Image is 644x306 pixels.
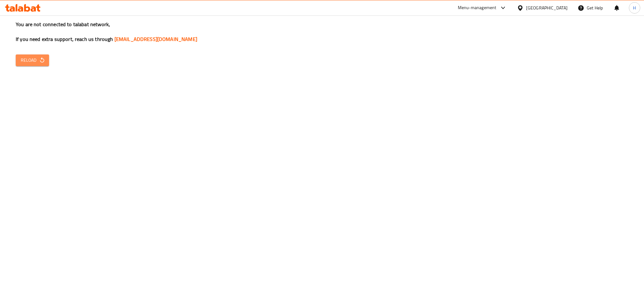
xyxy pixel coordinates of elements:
[21,56,44,64] span: Reload
[16,21,628,43] h3: You are not connected to talabat network, If you need extra support, reach us through
[526,4,568,11] div: [GEOGRAPHIC_DATA]
[114,34,197,44] a: [EMAIL_ADDRESS][DOMAIN_NAME]
[16,54,49,66] button: Reload
[633,4,636,11] span: H
[458,4,497,12] div: Menu-management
